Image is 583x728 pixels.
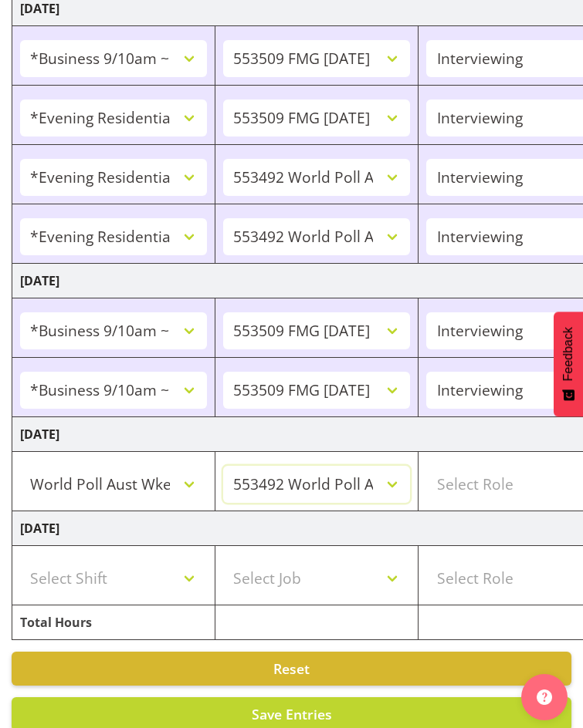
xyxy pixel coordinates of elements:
[554,312,583,416] button: Feedback - Show survey
[12,652,571,686] button: Reset
[273,659,310,678] span: Reset
[537,689,552,705] img: help-xxl-2.png
[252,705,332,723] span: Save Entries
[561,327,575,381] span: Feedback
[12,605,215,640] td: Total Hours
